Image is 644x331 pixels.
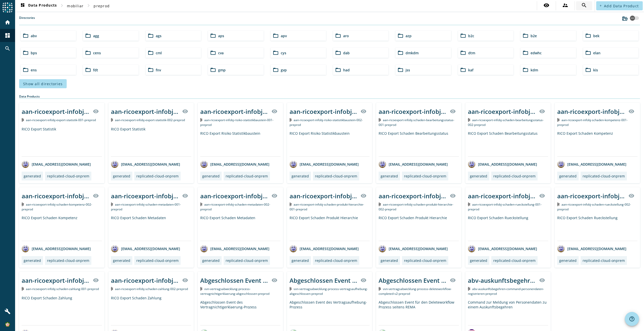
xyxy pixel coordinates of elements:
img: Kafka Topic: aan-ricoexport-infobj-export-statistik-001-preprod [22,118,24,122]
div: aan-ricoexport-infobj-schaden-rueckstellung-002-_stage_ [557,192,625,200]
mat-icon: dashboard [20,3,26,9]
mat-icon: visibility [450,277,456,283]
span: kaf [468,68,473,72]
mat-icon: folder_open [460,50,466,56]
div: replicated-cloud-onprem [404,258,446,263]
mat-icon: folder_open [273,67,279,73]
mat-icon: chevron_right [59,3,65,9]
div: generated [470,258,487,263]
span: jss [406,68,410,72]
div: replicated-cloud-onprem [226,258,268,263]
div: Command zur Meldung von Personendaten zu einem Auskunftsbegehren [468,300,548,325]
span: elan [593,51,600,55]
div: aan-ricoexport-infobj-risiko-statistikbaustein-001-_stage_ [200,107,268,116]
mat-icon: folder_open [23,33,29,39]
span: Kafka Topic: aan-ricoexport-infobj-schaden-kompetenz-002-preprod [22,202,92,211]
img: avatar [200,245,208,252]
button: preprod [92,1,112,10]
mat-icon: search [5,45,11,52]
mat-icon: visibility [271,193,277,199]
span: cens [93,51,101,55]
img: avatar [111,245,118,252]
img: Kafka Topic: aan-ricoexport-infobj-schaden-metadaten-002-preprod [200,203,203,206]
img: Kafka Topic: aan-ricoexport-infobj-schaden-produkt-hierarchie-002-preprod [379,203,381,206]
div: [EMAIL_ADDRESS][DOMAIN_NAME] [111,245,180,252]
mat-icon: visibility [450,193,456,199]
span: kdm [531,68,538,72]
mat-icon: folder_open [85,33,91,39]
mat-icon: folder_open [335,50,341,56]
span: cva [218,51,224,55]
div: generated [381,258,398,263]
div: [EMAIL_ADDRESS][DOMAIN_NAME] [111,160,180,168]
mat-icon: folder_open [273,33,279,39]
span: fnv [156,68,161,72]
img: Kafka Topic: aan-ricoexport-infobj-schaden-bearbeitungsstatus-001-preprod [379,118,381,122]
mat-icon: folder_open [460,33,466,39]
span: bps [31,51,37,55]
mat-icon: visibility [93,193,99,199]
div: Data Products [19,94,640,99]
span: Kafka Topic: aan-ricoexport-infobj-schaden-produkt-hierarchie-002-preprod [379,202,453,211]
span: gmp [218,68,226,72]
mat-icon: home [5,19,11,25]
div: generated [292,174,309,178]
div: generated [113,174,130,178]
span: ens [31,68,37,72]
div: [EMAIL_ADDRESS][DOMAIN_NAME] [22,160,91,168]
div: RICO Export Risiko Statistikbaustein [200,131,280,156]
mat-icon: visibility [271,108,277,114]
div: aan-ricoexport-infobj-schaden-bearbeitungsstatus-002-_stage_ [468,107,536,116]
img: avatar [290,160,297,168]
span: Kafka Topic: aan-ricoexport-infobj-export-statistik-002-preprod [115,118,185,122]
mat-icon: help_outline [629,316,635,322]
div: aan-ricoexport-infobj-schaden-kompetenz-002-_stage_ [22,192,90,200]
div: [EMAIL_ADDRESS][DOMAIN_NAME] [200,160,269,168]
div: generated [202,174,220,178]
mat-icon: folder_open [585,50,591,56]
img: Kafka Topic: aan-ricoexport-infobj-risiko-statistikbaustein-001-preprod [200,118,203,122]
div: RICO Export Schaden Kompetenz [557,131,637,156]
mat-icon: build [5,308,11,314]
div: generated [202,258,220,263]
div: abv-auskunftsbegehren-command-personendaten-registrieren-_stage_ [468,276,536,285]
div: [EMAIL_ADDRESS][DOMAIN_NAME] [468,160,537,168]
span: fdt [93,68,98,72]
img: Kafka Topic: vvn-vertragsabwicklung-process-deleteworkflow-completed-v2-preprod [379,287,381,291]
span: Kafka Topic: aan-ricoexport-infobj-schaden-rueckstellung-002-preprod [557,202,631,211]
mat-icon: chevron_right [86,3,92,9]
mat-icon: visibility [182,108,188,114]
mat-icon: visibility [360,193,367,199]
img: spoud-logo.svg [3,3,13,13]
div: aan-ricoexport-infobj-schaden-produkt-hierarchie-001-_stage_ [290,192,358,200]
mat-icon: folder_open [335,67,341,73]
span: cml [156,51,162,55]
div: generated [24,174,41,178]
div: Abgeschlossen Event des Vertragsaufhebung-Prozess [290,300,370,325]
mat-icon: visibility [93,108,99,114]
img: Kafka Topic: aan-ricoexport-infobj-schaden-kompetenz-002-preprod [22,203,24,206]
mat-icon: folder_open [460,67,466,73]
div: generated [113,258,130,263]
div: RICO Export Schaden Rueckstellung [468,215,548,241]
button: Add Data Product [596,1,643,10]
img: avatar [468,160,475,168]
div: generated [470,174,487,178]
span: abv [31,33,37,38]
div: aan-ricoexport-infobj-schaden-bearbeitungsstatus-001-_stage_ [379,107,447,116]
div: [EMAIL_ADDRESS][DOMAIN_NAME] [290,160,359,168]
img: Kafka Topic: abv-auskunftsbegehren-command-personendaten-registrieren-preprod [468,287,470,291]
span: Show all directories [23,81,63,86]
div: aan-ricoexport-infobj-export-statistik-002-_stage_ [111,107,179,116]
div: replicated-cloud-onprem [493,258,536,263]
img: Kafka Topic: aan-ricoexport-infobj-schaden-rueckstellung-002-preprod [557,203,559,206]
mat-icon: add [599,4,602,7]
span: dtm [468,51,475,55]
span: cys [281,51,286,55]
div: aan-ricoexport-infobj-schaden-zahlung-001-_stage_ [22,276,90,285]
mat-icon: folder_open [397,33,404,39]
div: [EMAIL_ADDRESS][DOMAIN_NAME] [557,245,626,252]
span: Kafka Topic: aan-ricoexport-infobj-schaden-rueckstellung-001-preprod [468,202,542,211]
span: Kafka Topic: aan-ricoexport-infobj-schaden-metadaten-001-preprod [111,202,181,211]
img: Kafka Topic: vvn-vertragsabwicklung-process-vertragnichtigerklaerung-abgeschlossen-preprod [200,287,203,291]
